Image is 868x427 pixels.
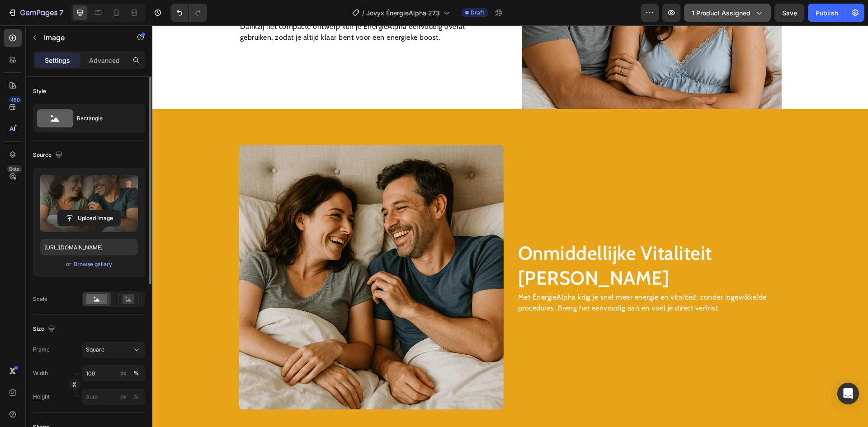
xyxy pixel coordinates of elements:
[77,108,132,129] div: Rectangle
[471,9,484,17] span: Draft
[86,346,104,354] span: Square
[774,4,804,22] button: Save
[4,4,67,22] button: 7
[33,369,48,377] label: Width
[57,210,121,226] button: Upload Image
[33,323,57,335] div: Size
[365,215,629,266] h2: Onmiddellijke Vitaliteit [PERSON_NAME]
[808,4,846,22] button: Publish
[33,393,50,401] label: Height
[816,8,838,18] div: Publish
[33,87,46,95] div: Style
[7,165,22,173] div: Beta
[837,383,859,404] div: Open Intercom Messenger
[74,260,112,268] div: Browse gallery
[362,8,364,18] span: /
[692,8,750,18] span: 1 product assigned
[782,9,797,17] span: Save
[9,96,22,103] div: 450
[87,120,351,384] img: gempages_567878839066166209-38e1f125-46e6-44a6-b37f-e5e504b7efe0.png
[45,56,70,65] p: Settings
[59,7,63,18] p: 7
[82,389,145,405] input: px%
[82,342,145,358] button: Square
[133,369,139,377] div: %
[131,368,142,379] button: px
[33,149,64,161] div: Source
[366,267,628,288] p: Met ÉnergieAlpha krijg je snel meer energie en vitaliteit, zonder ingewikkelde procedures. Breng ...
[73,260,113,269] button: Browse gallery
[120,369,127,377] div: px
[133,393,139,401] div: %
[82,365,145,381] input: px%
[118,391,129,402] button: %
[684,4,771,22] button: 1 product assigned
[40,239,138,255] input: https://example.com/image.jpg
[131,391,142,402] button: px
[89,56,120,65] p: Advanced
[118,368,129,379] button: %
[170,4,207,22] div: Undo/Redo
[66,259,71,270] span: or
[33,346,50,354] label: Frame
[366,8,440,18] span: Jovyx ÉnergieAlpha 273
[120,393,127,401] div: px
[44,32,121,43] p: Image
[152,25,868,427] iframe: Design area
[33,295,47,303] div: Scale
